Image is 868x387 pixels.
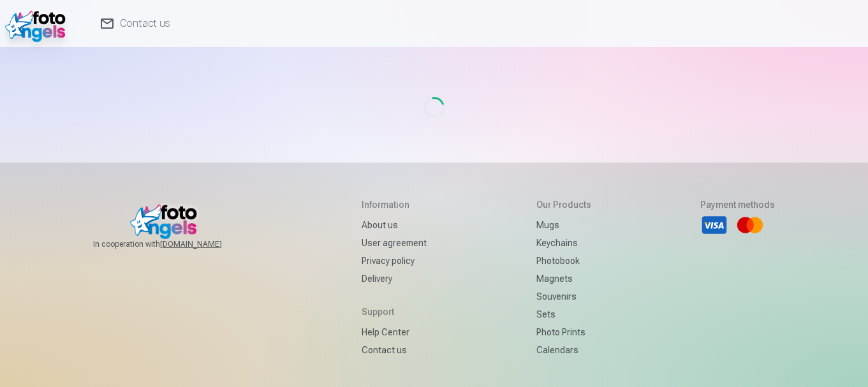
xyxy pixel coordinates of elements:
a: Privacy policy [362,252,427,270]
a: Delivery [362,270,427,288]
a: [DOMAIN_NAME] [160,239,253,249]
a: Keychains [536,234,591,252]
h5: Support [362,305,427,318]
a: Photo prints [536,323,591,341]
a: Mugs [536,216,591,234]
a: Souvenirs [536,288,591,305]
a: Contact us [362,341,427,359]
h5: Information [362,198,427,211]
a: About us [362,216,427,234]
li: Mastercard [736,211,764,239]
h5: Payment methods [700,198,775,211]
span: In cooperation with [93,239,253,249]
li: Visa [700,211,728,239]
a: Photobook [536,252,591,270]
a: Calendars [536,341,591,359]
img: /fa1 [5,5,71,42]
a: Magnets [536,270,591,288]
h5: Our products [536,198,591,211]
a: User agreement [362,234,427,252]
a: Sets [536,305,591,323]
a: Help Center [362,323,427,341]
